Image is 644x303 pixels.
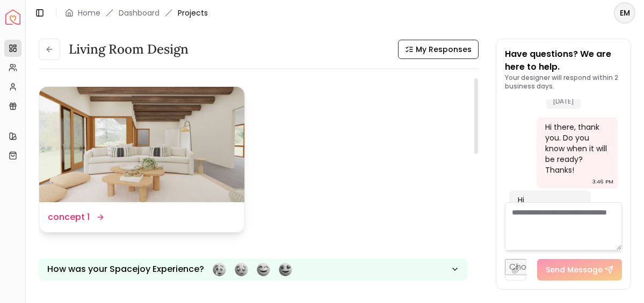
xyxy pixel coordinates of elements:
[615,3,634,23] span: EM
[119,8,160,18] a: Dashboard
[69,41,189,58] h3: Living Room design
[178,8,208,18] span: Projects
[592,176,613,187] div: 3:46 PM
[48,211,90,224] dd: concept 1
[518,195,580,270] div: Hi [PERSON_NAME], I have it rendering for you! Hopefully by end of day [DATE]!
[78,8,100,18] a: Home
[39,86,245,233] a: concept 1concept 1
[545,122,607,175] div: Hi there, thank you. Do you know when it will be ready? Thanks!
[47,263,204,276] p: How was your Spacejoy Experience?
[505,48,622,73] p: Have questions? We are here to help.
[5,10,20,25] a: Spacejoy
[416,44,472,55] span: My Responses
[65,8,208,18] nav: breadcrumb
[614,2,635,24] button: EM
[546,93,581,109] span: [DATE]
[398,40,479,59] button: My Responses
[39,87,244,202] img: concept 1
[5,10,20,25] img: Spacejoy Logo
[505,73,622,91] p: Your designer will respond within 2 business days.
[39,258,468,280] button: How was your Spacejoy Experience?Feeling terribleFeeling badFeeling goodFeeling awesome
